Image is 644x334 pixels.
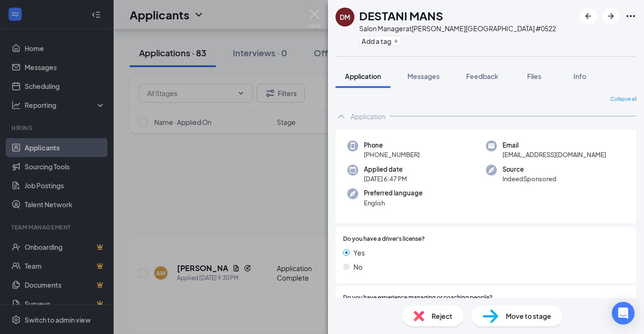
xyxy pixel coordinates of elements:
button: ArrowRight [602,8,619,25]
div: DM [340,12,350,22]
span: Application [345,72,381,80]
span: English [364,198,423,208]
span: Phone [364,141,420,150]
svg: ArrowRight [605,10,617,22]
span: Preferred language [364,188,423,198]
svg: Ellipses [625,10,636,22]
span: Info [573,72,586,80]
span: Files [527,72,541,80]
span: Source [503,165,556,174]
div: Salon Manager at [PERSON_NAME][GEOGRAPHIC_DATA] #0522 [359,24,556,33]
span: Feedback [466,72,498,80]
svg: Plus [393,38,399,44]
svg: ChevronUp [335,111,347,122]
span: Messages [407,72,440,80]
svg: ArrowLeftNew [582,10,594,22]
span: No [353,262,362,272]
span: Email [503,141,606,150]
span: [PHONE_NUMBER] [364,150,420,159]
h1: DESTANI MANS [359,8,443,24]
span: Move to stage [506,311,551,321]
div: Open Intercom Messenger [612,302,635,325]
span: [DATE] 6:47 PM [364,174,407,184]
span: Collapse all [610,96,636,103]
span: Yes [353,247,365,258]
button: ArrowLeftNew [580,8,597,25]
span: Reject [432,311,452,321]
span: IndeedSponsored [503,174,556,184]
span: Applied date [364,165,407,174]
span: Do you have a driver's license? [343,235,425,244]
span: Do you have experience managing or coaching people? [343,293,493,302]
button: PlusAdd a tag [359,36,401,46]
span: [EMAIL_ADDRESS][DOMAIN_NAME] [503,150,606,159]
div: Application [351,112,386,121]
